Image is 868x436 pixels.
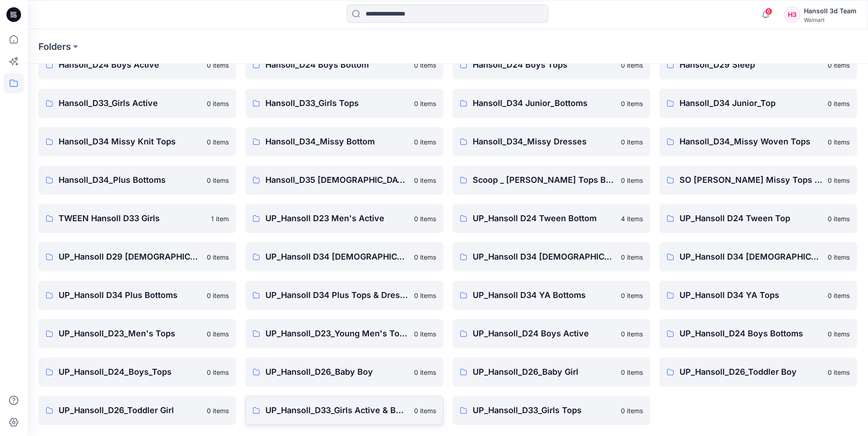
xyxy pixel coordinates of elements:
[679,250,822,263] p: UP_Hansoll D34 [DEMOGRAPHIC_DATA] Knit Tops
[38,40,71,53] a: Folders
[38,204,236,233] a: TWEEN Hansoll D33 Girls1 item
[659,357,857,387] a: UP_Hansoll_D26_Toddler Boy0 items
[265,212,408,225] p: UP_Hansoll D23 Men's Active
[207,367,229,377] p: 0 items
[659,319,857,348] a: UP_Hansoll_D24 Boys Bottoms0 items
[207,291,229,300] p: 0 items
[659,50,857,80] a: Hansoll_D29 Sleep0 items
[679,97,822,110] p: Hansoll_D34 Junior_Top
[828,214,850,223] p: 0 items
[245,319,443,348] a: UP_Hansoll_D23_Young Men's Tops0 items
[621,99,643,108] p: 0 items
[265,327,408,340] p: UP_Hansoll_D23_Young Men's Tops
[453,281,650,310] a: UP_Hansoll D34 YA Bottoms0 items
[621,329,643,339] p: 0 items
[38,89,236,118] a: Hansoll_D33_Girls Active0 items
[659,89,857,118] a: Hansoll_D34 Junior_Top0 items
[414,406,436,415] p: 0 items
[621,175,643,185] p: 0 items
[59,327,201,340] p: UP_Hansoll_D23_Men's Tops
[453,319,650,348] a: UP_Hansoll_D24 Boys Active0 items
[828,175,850,185] p: 0 items
[679,174,822,186] p: SO [PERSON_NAME] Missy Tops Bottoms Dresses
[59,97,201,110] p: Hansoll_D33_Girls Active
[473,366,615,378] p: UP_Hansoll_D26_Baby Girl
[659,165,857,195] a: SO [PERSON_NAME] Missy Tops Bottoms Dresses0 items
[473,174,615,186] p: Scoop _ [PERSON_NAME] Tops Bottoms Dresses
[828,329,850,339] p: 0 items
[38,396,236,425] a: UP_Hansoll_D26_Toddler Girl0 items
[245,89,443,118] a: Hansoll_D33_Girls Tops0 items
[245,50,443,80] a: Hansoll_D24 Boys Bottom0 items
[453,50,650,80] a: Hansoll_D24 Boys Tops0 items
[473,135,615,148] p: Hansoll_D34_Missy Dresses
[59,404,201,417] p: UP_Hansoll_D26_Toddler Girl
[207,252,229,262] p: 0 items
[621,406,643,415] p: 0 items
[414,291,436,300] p: 0 items
[621,137,643,147] p: 0 items
[659,204,857,233] a: UP_Hansoll D24 Tween Top0 items
[659,242,857,271] a: UP_Hansoll D34 [DEMOGRAPHIC_DATA] Knit Tops0 items
[621,367,643,377] p: 0 items
[679,366,822,378] p: UP_Hansoll_D26_Toddler Boy
[765,8,772,15] span: 6
[473,289,615,302] p: UP_Hansoll D34 YA Bottoms
[59,366,201,378] p: UP_Hansoll_D24_Boys_Tops
[207,137,229,147] p: 0 items
[245,165,443,195] a: Hansoll_D35 [DEMOGRAPHIC_DATA] Plus Top & Dresses0 items
[473,404,615,417] p: UP_Hansoll_D33_Girls Tops
[828,99,850,108] p: 0 items
[473,212,615,225] p: UP_Hansoll D24 Tween Bottom
[59,250,201,263] p: UP_Hansoll D29 [DEMOGRAPHIC_DATA] Sleep
[679,327,822,340] p: UP_Hansoll_D24 Boys Bottoms
[828,291,850,300] p: 0 items
[414,252,436,262] p: 0 items
[38,50,236,80] a: Hansoll_D24 Boys Active0 items
[453,396,650,425] a: UP_Hansoll_D33_Girls Tops0 items
[207,175,229,185] p: 0 items
[414,367,436,377] p: 0 items
[59,135,201,148] p: Hansoll_D34 Missy Knit Tops
[38,281,236,310] a: UP_Hansoll D34 Plus Bottoms0 items
[804,16,857,23] div: Walmart
[828,367,850,377] p: 0 items
[679,289,822,302] p: UP_Hansoll D34 YA Tops
[245,396,443,425] a: UP_Hansoll_D33_Girls Active & Bottoms0 items
[679,58,822,71] p: Hansoll_D29 Sleep
[265,174,408,186] p: Hansoll_D35 [DEMOGRAPHIC_DATA] Plus Top & Dresses
[453,89,650,118] a: Hansoll_D34 Junior_Bottoms0 items
[659,281,857,310] a: UP_Hansoll D34 YA Tops0 items
[473,250,615,263] p: UP_Hansoll D34 [DEMOGRAPHIC_DATA] Dresses
[414,137,436,147] p: 0 items
[453,242,650,271] a: UP_Hansoll D34 [DEMOGRAPHIC_DATA] Dresses0 items
[414,60,436,70] p: 0 items
[453,127,650,156] a: Hansoll_D34_Missy Dresses0 items
[245,281,443,310] a: UP_Hansoll D34 Plus Tops & Dresses0 items
[38,357,236,387] a: UP_Hansoll_D24_Boys_Tops0 items
[453,165,650,195] a: Scoop _ [PERSON_NAME] Tops Bottoms Dresses0 items
[473,327,615,340] p: UP_Hansoll_D24 Boys Active
[207,60,229,70] p: 0 items
[621,252,643,262] p: 0 items
[621,291,643,300] p: 0 items
[207,406,229,415] p: 0 items
[828,60,850,70] p: 0 items
[265,366,408,378] p: UP_Hansoll_D26_Baby Boy
[679,135,822,148] p: Hansoll_D34_Missy Woven Tops
[265,97,408,110] p: Hansoll_D33_Girls Tops
[414,99,436,108] p: 0 items
[265,135,408,148] p: Hansoll_D34_Missy Bottom
[473,97,615,110] p: Hansoll_D34 Junior_Bottoms
[245,204,443,233] a: UP_Hansoll D23 Men's Active0 items
[265,289,408,302] p: UP_Hansoll D34 Plus Tops & Dresses
[59,289,201,302] p: UP_Hansoll D34 Plus Bottoms
[59,212,205,225] p: TWEEN Hansoll D33 Girls
[473,58,615,71] p: Hansoll_D24 Boys Tops
[211,214,229,223] p: 1 item
[207,99,229,108] p: 0 items
[679,212,822,225] p: UP_Hansoll D24 Tween Top
[414,214,436,223] p: 0 items
[621,214,643,223] p: 4 items
[828,252,850,262] p: 0 items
